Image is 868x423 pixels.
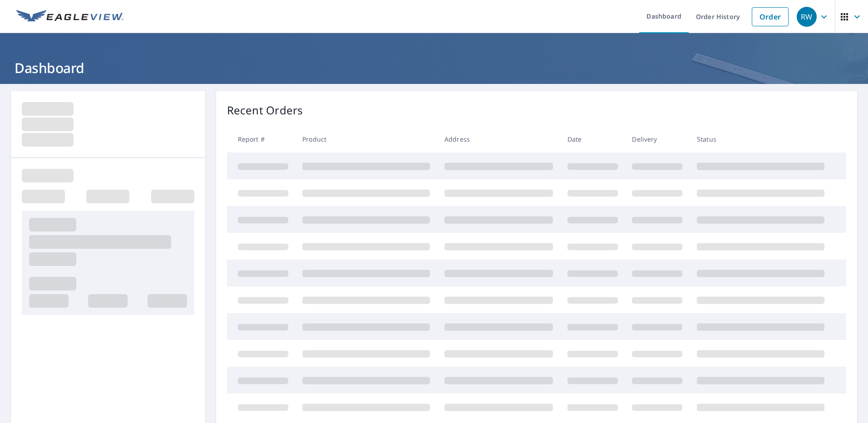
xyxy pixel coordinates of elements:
th: Report # [227,126,296,152]
div: RW [797,7,817,27]
th: Delivery [625,126,690,152]
th: Address [437,126,560,152]
th: Product [295,126,437,152]
th: Status [690,126,832,152]
h1: Dashboard [11,59,857,77]
img: EV Logo [16,10,123,24]
th: Date [560,126,625,152]
p: Recent Orders [227,102,303,118]
a: Order [752,7,789,26]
